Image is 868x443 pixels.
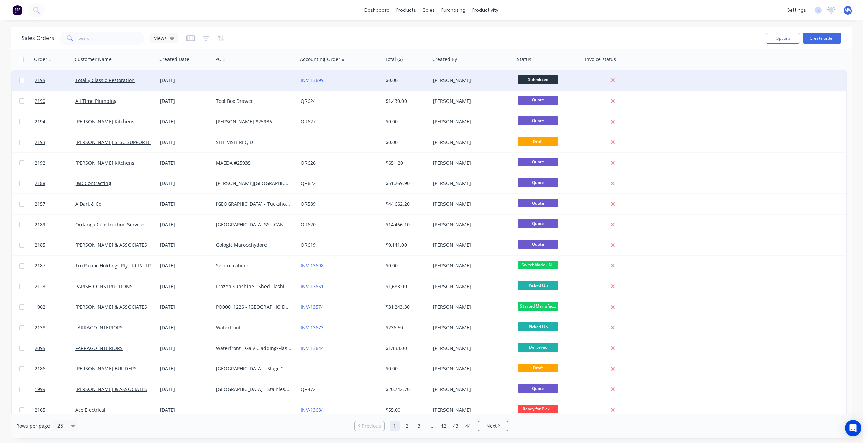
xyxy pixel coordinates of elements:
[35,221,45,228] span: 2189
[433,118,508,125] div: [PERSON_NAME]
[35,132,75,152] a: 2193
[216,303,291,310] div: PO00011226 - [GEOGRAPHIC_DATA]
[518,343,558,351] span: Delivered
[216,118,291,125] div: [PERSON_NAME] #25936
[35,77,45,84] span: 2195
[433,242,508,248] div: [PERSON_NAME]
[35,400,75,420] a: 2165
[216,98,291,105] div: Tool Box Drawer
[301,118,316,125] a: QR627
[433,345,508,352] div: [PERSON_NAME]
[433,283,508,290] div: [PERSON_NAME]
[160,221,211,228] div: [DATE]
[433,201,508,207] div: [PERSON_NAME]
[160,365,211,372] div: [DATE]
[393,5,419,15] div: products
[160,324,211,331] div: [DATE]
[518,219,558,228] span: Quote
[160,386,211,393] div: [DATE]
[433,98,508,105] div: [PERSON_NAME]
[518,75,558,84] span: Submitted
[35,407,45,413] span: 2165
[216,160,291,166] div: MAEDA #25935
[216,386,291,393] div: [GEOGRAPHIC_DATA] - Stainless Works - Revised [DATE]
[35,70,75,91] a: 2195
[433,180,508,187] div: [PERSON_NAME]
[784,5,809,15] div: settings
[75,180,111,186] a: J&D Contracting
[385,56,403,63] div: Total ($)
[433,407,508,413] div: [PERSON_NAME]
[518,281,558,290] span: Picked Up
[160,345,211,352] div: [DATE]
[386,118,426,125] div: $0.00
[486,423,497,429] span: Next
[216,262,291,269] div: Secure cabinet
[518,384,558,393] span: Quote
[518,96,558,104] span: Quote
[390,421,400,431] a: Page 1 is your current page
[301,180,316,186] a: QR622
[75,201,101,207] a: A Dart & Co
[402,421,412,431] a: Page 2
[75,56,112,63] div: Customer Name
[160,407,211,413] div: [DATE]
[35,91,75,111] a: 2190
[35,160,45,166] span: 2192
[301,77,324,84] a: INV-13699
[35,242,45,248] span: 2185
[160,139,211,146] div: [DATE]
[215,56,226,63] div: PO #
[469,5,502,15] div: productivity
[75,365,137,372] a: [PERSON_NAME] BUILDERS
[585,56,616,63] div: Invoice status
[432,56,457,63] div: Created By
[419,5,438,15] div: sales
[216,365,291,372] div: [GEOGRAPHIC_DATA] - Stage 2
[518,322,558,331] span: Picked Up
[160,118,211,125] div: [DATE]
[301,283,324,290] a: INV-13661
[518,199,558,207] span: Quote
[216,201,291,207] div: [GEOGRAPHIC_DATA] - Tuckshop Refurbishment
[35,111,75,132] a: 2194
[35,338,75,358] a: 2095
[160,180,211,187] div: [DATE]
[75,139,156,145] a: [PERSON_NAME] SLSC SUPPORTERS
[414,421,424,431] a: Page 3
[35,201,45,207] span: 2157
[35,98,45,105] span: 2190
[433,139,508,146] div: [PERSON_NAME]
[844,7,852,13] span: MW
[386,386,426,393] div: $20,742.70
[518,261,558,269] span: Switchblade - N...
[433,262,508,269] div: [PERSON_NAME]
[433,221,508,228] div: [PERSON_NAME]
[35,194,75,214] a: 2157
[75,407,105,413] a: Ace Electrical
[301,303,324,310] a: INV-13574
[386,139,426,146] div: $0.00
[433,303,508,310] div: [PERSON_NAME]
[478,423,508,429] a: Next page
[75,303,147,310] a: [PERSON_NAME] & ASSOCIATES
[386,345,426,352] div: $1,133.00
[216,180,291,187] div: [PERSON_NAME][GEOGRAPHIC_DATA] - Tuckshop Refurbishment
[35,173,75,193] a: 2188
[362,423,381,429] span: Previous
[438,421,449,431] a: Page 42
[518,240,558,248] span: Quote
[301,345,324,351] a: INV-13644
[386,201,426,207] div: $44,662.20
[386,77,426,84] div: $0.00
[433,160,508,166] div: [PERSON_NAME]
[160,160,211,166] div: [DATE]
[301,324,324,331] a: INV-13673
[386,98,426,105] div: $1,430.00
[35,345,45,352] span: 2095
[352,421,511,431] ul: Pagination
[518,302,558,310] span: Started Manufac...
[386,242,426,248] div: $9,141.00
[12,5,22,15] img: Factory
[35,235,75,255] a: 2185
